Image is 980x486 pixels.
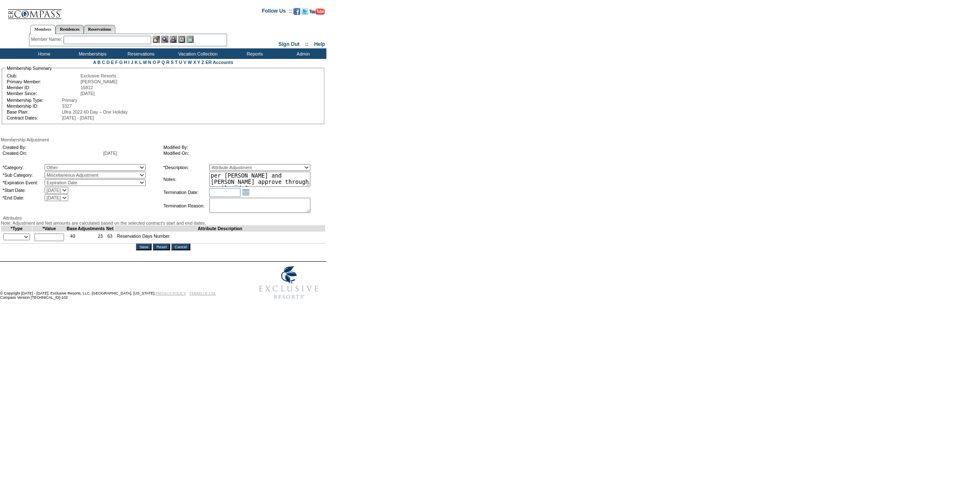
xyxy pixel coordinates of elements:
[184,60,187,65] a: V
[124,60,127,65] a: H
[1,215,326,220] div: Attributes
[171,244,190,250] input: Cancel
[56,25,84,34] a: Residences
[3,194,44,201] td: *End Date:
[93,60,96,65] a: A
[115,226,325,231] td: Attribute Description
[193,60,196,65] a: X
[201,60,204,65] a: Z
[1,220,326,226] div: Note: Adjustment and Net amounts are calculated based on the selected contract's start and end da...
[115,60,118,65] a: F
[77,231,105,244] td: 23
[158,60,160,65] a: P
[105,226,115,231] td: Net
[128,60,130,65] a: I
[31,36,64,43] div: Member Name:
[163,172,208,187] td: Notes:
[170,36,177,43] img: Impersonate
[305,41,309,47] span: ::
[102,60,105,65] a: C
[19,48,67,59] td: Home
[153,36,160,43] img: b_edit.gif
[7,85,80,90] td: Member ID:
[1,137,326,142] div: Membership Adjustment
[163,145,321,150] td: Modified By:
[80,73,116,78] span: Exclusive Resorts
[3,179,44,186] td: *Expiration Event:
[7,104,61,109] td: Membership ID:
[77,226,105,231] td: Adjustments
[163,198,208,214] td: Termination Reason:
[3,151,102,156] td: Created On:
[1,226,32,231] td: *Type
[153,244,170,250] input: Reset
[119,60,123,65] a: G
[80,85,93,90] span: 15812
[6,66,53,71] legend: Membership Summary
[7,109,61,114] td: Base Plan:
[62,115,94,120] span: [DATE] - [DATE]
[294,11,300,16] a: Become our fan on Facebook
[314,41,325,47] a: Help
[3,164,44,171] td: *Category:
[67,226,77,231] td: Base
[164,48,230,59] td: Vacation Collection
[302,11,308,16] a: Follow us on Twitter
[67,231,77,244] td: 40
[105,231,115,244] td: 63
[152,60,156,65] a: O
[179,60,182,65] a: U
[67,48,116,59] td: Memberships
[310,8,325,15] img: Subscribe to our YouTube Channel
[62,109,128,114] span: Ultra 2022 60 Day – One Holiday
[171,60,174,65] a: S
[7,98,61,103] td: Membership Type:
[7,91,80,96] td: Member Since:
[7,79,80,84] td: Primary Member:
[161,36,168,43] img: View
[135,60,138,65] a: K
[163,151,321,156] td: Modified On:
[163,188,208,197] td: Termination Date:
[3,187,44,194] td: *Start Date:
[148,60,152,65] a: N
[163,164,208,171] td: *Description:
[97,60,101,65] a: B
[3,172,44,178] td: *Sub Category:
[310,11,325,16] a: Subscribe to our YouTube Channel
[188,60,192,65] a: W
[111,60,114,65] a: E
[62,98,77,103] span: Primary
[143,60,147,65] a: M
[32,226,67,231] td: *Value
[7,73,80,78] td: Club:
[62,104,72,109] span: 3327
[80,79,117,84] span: [PERSON_NAME]
[115,231,325,244] td: Reservation Days Number
[7,115,61,120] td: Contract Dates:
[262,7,292,17] td: Follow Us ::
[178,36,185,43] img: Reservations
[139,60,142,65] a: L
[198,60,200,65] a: Y
[230,48,278,59] td: Reports
[161,60,165,65] a: Q
[206,60,233,65] a: ER Accounts
[30,25,56,34] a: Members
[3,145,102,150] td: Created By:
[251,262,326,304] img: Exclusive Resorts
[241,188,251,197] a: Open the calendar popup.
[175,60,178,65] a: T
[187,36,194,43] img: b_calculator.gif
[107,60,110,65] a: D
[84,25,115,34] a: Reservations
[190,291,216,295] a: TERMS OF USE
[278,48,326,59] td: Admin
[103,151,117,156] span: [DATE]
[136,244,152,250] input: Save
[302,8,308,15] img: Follow us on Twitter
[155,291,186,295] a: PRIVACY POLICY
[116,48,164,59] td: Reservations
[80,91,95,96] span: [DATE]
[166,60,170,65] a: R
